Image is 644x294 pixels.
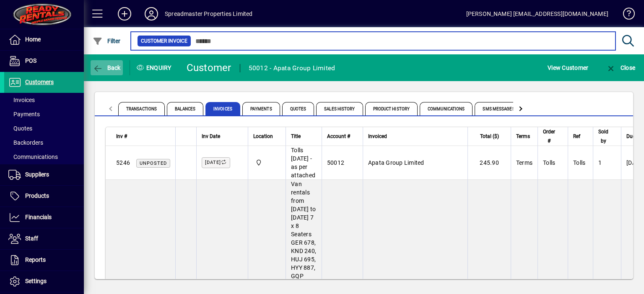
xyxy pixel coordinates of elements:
span: Home [25,36,41,43]
span: Apata Group Limited [368,159,424,166]
a: POS [4,51,84,72]
span: Staff [25,235,38,242]
span: Filter [93,38,121,44]
a: Products [4,186,84,207]
span: Settings [25,278,47,284]
span: Title [291,132,301,141]
div: Title [291,132,317,141]
span: Terms [516,132,530,141]
div: Location [253,132,280,141]
span: Quotes [282,102,314,115]
span: Back [93,64,121,71]
span: View Customer [548,61,588,74]
div: [PERSON_NAME] [EMAIL_ADDRESS][DOMAIN_NAME] [466,7,608,20]
span: Reports [25,256,46,263]
span: Customer Invoice [141,37,187,45]
span: Order # [543,127,555,146]
a: Invoices [4,93,84,107]
span: 1 [598,159,602,166]
span: Tolls [543,159,555,166]
span: Invoices [8,97,35,103]
span: Payments [8,111,40,118]
span: 965 State Highway 2 [253,158,280,167]
span: Payments [242,102,280,115]
span: Quotes [8,125,32,132]
a: Suppliers [4,164,84,185]
div: Enquiry [130,61,180,74]
span: Inv # [116,132,127,141]
div: Total ($) [473,132,506,141]
div: 50012 - Apata Group Limited [249,61,335,75]
a: Backorders [4,135,84,150]
button: Back [91,60,123,75]
span: Customers [25,79,54,85]
span: Inv Date [202,132,220,141]
a: Financials [4,207,84,228]
span: Invoiced [368,132,387,141]
a: Settings [4,271,84,292]
div: Inv # [116,132,170,141]
a: Quotes [4,121,84,135]
a: Communications [4,150,84,164]
td: 245.90 [467,146,511,180]
span: Backorders [8,139,43,146]
span: POS [25,57,36,64]
button: Add [111,6,138,21]
app-page-header-button: Back [84,60,130,75]
a: Staff [4,228,84,249]
span: Invoices [205,102,240,115]
span: 50012 [327,159,344,166]
span: Financials [25,214,52,220]
span: Communications [8,153,58,160]
span: Balances [167,102,203,115]
span: Products [25,192,49,199]
a: Reports [4,250,84,271]
a: Home [4,29,84,50]
label: [DATE] [202,157,230,168]
span: Location [253,132,273,141]
span: Sales History [316,102,363,115]
span: Ref [573,132,580,141]
span: Tolls [DATE] - as per attached [291,147,315,179]
span: Total ($) [480,132,499,141]
span: Suppliers [25,171,49,178]
span: Terms [516,159,532,166]
span: Account # [327,132,350,141]
span: Close [606,64,635,71]
div: Inv Date [202,132,243,141]
button: Filter [91,33,123,49]
button: View Customer [545,60,590,75]
span: SMS Messages [475,102,522,115]
div: Order # [543,127,563,146]
div: Invoiced [368,132,462,141]
span: Unposted [140,161,167,166]
button: Profile [138,6,165,21]
div: Spreadmaster Properties Limited [165,7,252,20]
div: Customer [187,61,231,74]
span: Tolls [573,159,585,166]
span: Sold by [598,127,608,146]
span: 5246 [116,159,130,166]
button: Close [604,60,637,75]
span: Transactions [118,102,165,115]
span: Communications [420,102,473,115]
a: Payments [4,107,84,121]
div: Ref [573,132,588,141]
div: Sold by [598,127,616,146]
span: Product History [365,102,418,115]
div: Account # [327,132,358,141]
app-page-header-button: Close enquiry [597,60,644,75]
a: Knowledge Base [617,2,634,29]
